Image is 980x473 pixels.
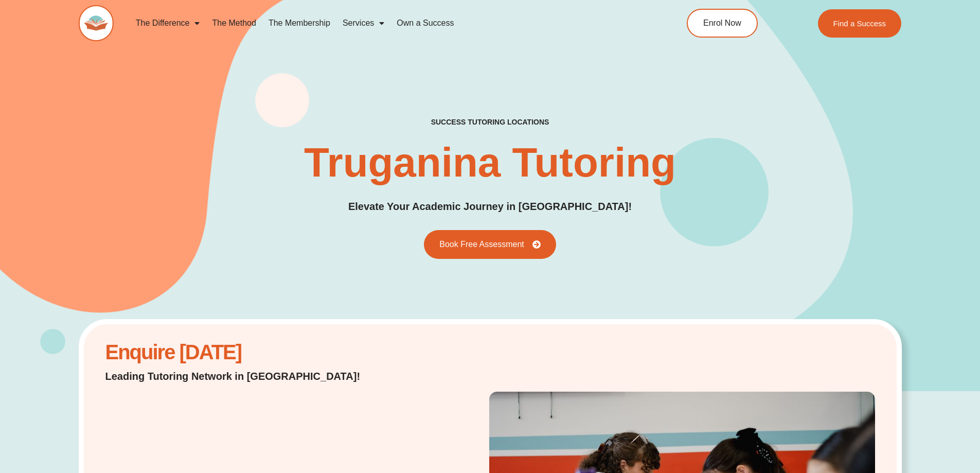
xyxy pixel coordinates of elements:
[431,117,549,127] h2: success tutoring locations
[105,369,387,383] p: Leading Tutoring Network in [GEOGRAPHIC_DATA]!
[390,11,460,35] a: Own a Success
[703,19,741,27] span: Enrol Now
[105,346,387,359] h2: Enquire [DATE]
[687,9,758,38] a: Enrol Now
[206,11,262,35] a: The Method
[130,11,640,35] nav: Menu
[439,240,524,249] span: Book Free Assessment
[424,230,556,259] a: Book Free Assessment
[833,20,886,27] span: Find a Success
[818,9,902,38] a: Find a Success
[348,199,632,215] p: Elevate Your Academic Journey in [GEOGRAPHIC_DATA]!
[262,11,336,35] a: The Membership
[336,11,390,35] a: Services
[130,11,206,35] a: The Difference
[304,142,676,183] h1: Truganina Tutoring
